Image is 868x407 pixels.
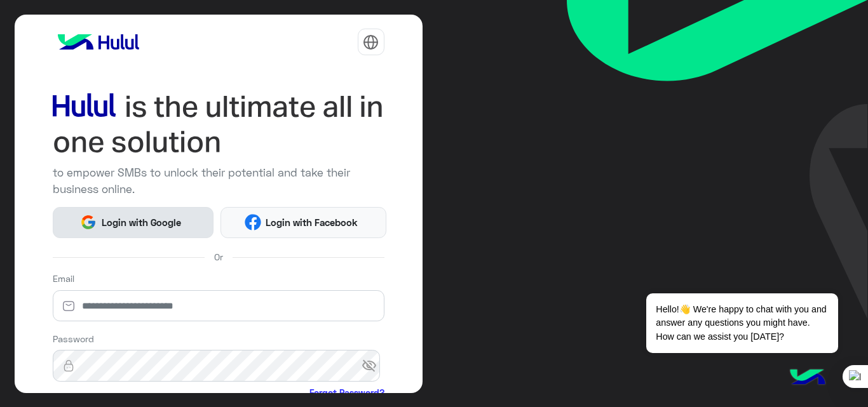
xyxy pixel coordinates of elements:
[97,215,186,230] span: Login with Google
[53,29,144,55] img: logo
[53,89,384,160] img: hululLoginTitle_EN.svg
[220,207,386,238] button: Login with Facebook
[80,214,97,230] img: Google
[53,207,214,238] button: Login with Google
[53,332,94,345] label: Password
[53,272,74,285] label: Email
[53,359,85,372] img: lock
[261,215,363,230] span: Login with Facebook
[53,164,384,197] p: to empower SMBs to unlock their potential and take their business online.
[646,293,837,353] span: Hello!👋 We're happy to chat with you and answer any questions you might have. How can we assist y...
[785,356,830,401] img: hulul-logo.png
[245,214,261,230] img: Facebook
[363,34,379,50] img: tab
[309,386,384,399] a: Forgot Password?
[214,250,223,264] span: Or
[53,300,85,312] img: email
[362,354,384,377] span: visibility_off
